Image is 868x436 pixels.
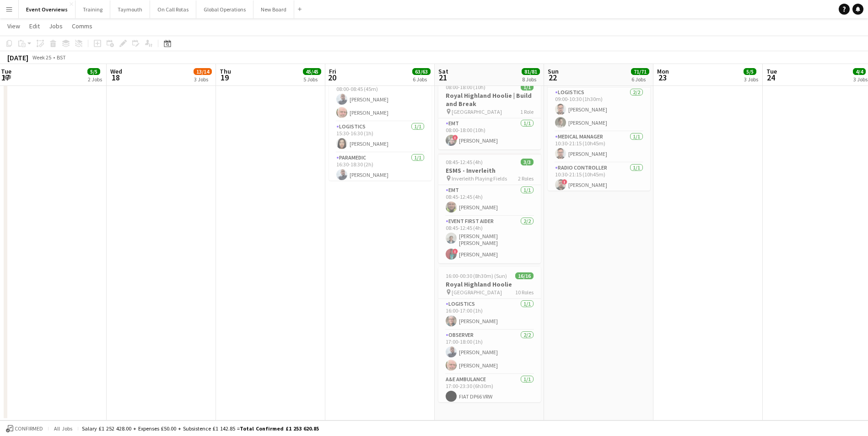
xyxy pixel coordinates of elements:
h3: Royal Highland Hoolie | Build and Break [438,91,541,108]
span: All jobs [52,425,74,432]
div: Salary £1 252 428.00 + Expenses £50.00 + Subsistence £1 142.85 = [82,425,319,432]
button: On Call Rotas [150,0,196,18]
div: [DATE] [7,53,28,62]
h3: Royal Highland Hoolie [438,280,541,288]
span: 08:45-12:45 (4h) [446,159,483,165]
span: 16/16 [515,272,534,279]
span: 1 Role [520,108,534,115]
span: Sun [548,67,559,75]
span: Inverleith Playing Fields [452,175,507,182]
span: Week 25 [30,54,53,61]
span: [GEOGRAPHIC_DATA] [452,108,502,115]
span: 2 Roles [518,175,534,182]
app-card-role: Event First Aider2/208:45-12:45 (4h)[PERSON_NAME] [PERSON_NAME]![PERSON_NAME] [438,216,541,263]
span: ! [453,135,458,140]
span: 13/14 [194,68,212,75]
span: Sat [438,67,448,75]
div: 3 Jobs [194,76,211,83]
app-job-card: 08:00-00:30 (16h30m) (Sat)17/17Royal Highland Hoolie [GEOGRAPHIC_DATA]12 RolesObserver2/208:00-08... [329,45,431,181]
span: 71/71 [631,68,649,75]
a: View [4,20,24,32]
span: 5/5 [744,68,756,75]
span: Tue [766,67,777,75]
span: 3/3 [521,159,534,165]
span: 08:00-18:00 (10h) [446,84,485,90]
span: 24 [765,72,777,83]
app-job-card: 09:00-22:45 (13h45m)22/22Glasgow Mela [GEOGRAPHIC_DATA]12 RolesLogistics2/209:00-10:30 (1h30m)[PE... [548,55,650,191]
span: Thu [220,67,231,75]
app-card-role: Radio Controller1/110:30-21:15 (10h45m)![PERSON_NAME] [548,163,650,194]
button: Confirmed [5,424,44,434]
button: New Board [253,0,294,18]
app-card-role: Logistics2/209:00-10:30 (1h30m)[PERSON_NAME][PERSON_NAME] [548,87,650,132]
h3: ESMS - Inverleith [438,166,541,175]
span: 1/1 [521,84,534,90]
button: Event Overviews [19,0,75,18]
span: 21 [437,72,448,83]
span: ! [453,249,458,254]
span: Wed [110,67,122,75]
span: Tue [1,67,11,75]
app-card-role: Paramedic1/116:30-18:30 (2h)[PERSON_NAME] [329,153,431,184]
div: 6 Jobs [631,76,649,83]
span: 10 Roles [515,289,534,296]
a: Edit [26,20,43,32]
div: 6 Jobs [413,76,430,83]
span: 19 [218,72,231,83]
app-card-role: A&E Ambulance1/117:00-23:30 (6h30m)FIAT DP66 VRW [438,374,541,405]
span: 81/81 [522,68,540,75]
a: Jobs [45,20,66,32]
app-job-card: 16:00-00:30 (8h30m) (Sun)16/16Royal Highland Hoolie [GEOGRAPHIC_DATA]10 RolesLogistics1/116:00-17... [438,267,541,402]
span: Mon [657,67,669,75]
span: Confirmed [15,425,43,432]
app-card-role: EMT1/108:45-12:45 (4h)[PERSON_NAME] [438,185,541,216]
span: 20 [328,72,336,83]
app-job-card: 08:45-12:45 (4h)3/3ESMS - Inverleith Inverleith Playing Fields2 RolesEMT1/108:45-12:45 (4h)[PERSO... [438,153,541,263]
div: BST [57,54,66,61]
button: Taymouth [110,0,150,18]
span: 63/63 [412,68,431,75]
span: 5/5 [87,68,100,75]
button: Training [75,0,110,18]
div: 2 Jobs [88,76,102,83]
app-card-role: Logistics1/116:00-17:00 (1h)[PERSON_NAME] [438,299,541,330]
span: 23 [656,72,669,83]
span: 16:00-00:30 (8h30m) (Sun) [446,272,507,279]
app-card-role: Logistics1/115:30-16:30 (1h)[PERSON_NAME] [329,122,431,153]
app-card-role: Medical Manager1/110:30-21:15 (10h45m)[PERSON_NAME] [548,132,650,163]
span: Jobs [49,22,63,30]
div: 3 Jobs [853,76,868,83]
span: ! [562,179,567,185]
span: Comms [72,22,92,30]
span: 4/4 [853,68,866,75]
span: Edit [29,22,40,30]
a: Comms [68,20,96,32]
div: 8 Jobs [522,76,539,83]
span: View [7,22,20,30]
div: 5 Jobs [303,76,321,83]
span: Total Confirmed £1 253 620.85 [240,425,319,432]
app-job-card: 08:00-18:00 (10h)1/1Royal Highland Hoolie | Build and Break [GEOGRAPHIC_DATA]1 RoleEMT1/108:00-18... [438,78,541,149]
app-card-role: Observer2/217:00-18:00 (1h)[PERSON_NAME][PERSON_NAME] [438,330,541,374]
span: 22 [546,72,559,83]
span: 18 [109,72,122,83]
app-card-role: EMT1/108:00-18:00 (10h)![PERSON_NAME] [438,118,541,149]
div: 3 Jobs [744,76,758,83]
button: Global Operations [196,0,253,18]
span: Fri [329,67,336,75]
span: 45/45 [303,68,321,75]
span: [GEOGRAPHIC_DATA] [452,289,502,296]
app-card-role: Observer2/208:00-08:45 (45m)[PERSON_NAME][PERSON_NAME] [329,77,431,122]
